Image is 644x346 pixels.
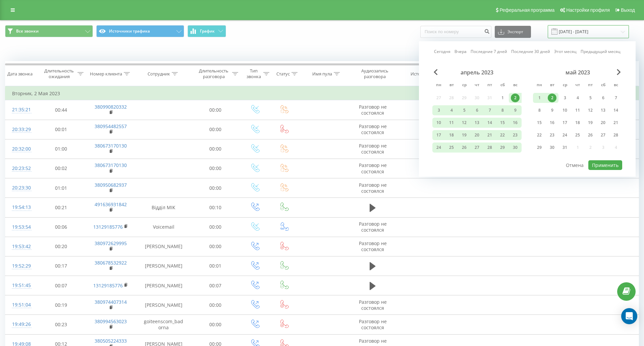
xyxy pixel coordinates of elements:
[585,80,595,91] abbr: пятница
[535,106,544,115] div: 8
[12,298,30,311] div: 19:51:04
[573,106,582,115] div: 11
[511,94,520,102] div: 2
[12,259,30,273] div: 19:52:29
[191,315,240,334] td: 00:00
[445,105,458,115] div: вт 4 апр. 2023 г.
[611,80,621,91] abbr: воскресенье
[95,338,127,344] a: 380505224333
[546,105,558,115] div: вт 9 мая 2023 г.
[37,237,86,256] td: 00:20
[447,106,456,115] div: 4
[246,68,262,79] div: Тип звонка
[148,71,170,77] div: Сотрудник
[432,142,445,153] div: пн 24 апр. 2023 г.
[95,318,127,325] a: 380994563023
[43,68,76,79] div: Длительность ожидания
[495,26,531,38] button: Экспорт
[95,123,127,129] a: 380954482557
[558,118,571,128] div: ср 17 мая 2023 г.
[359,221,387,233] span: Разговор не состоялся
[548,131,556,139] div: 23
[187,25,226,37] button: График
[472,80,482,91] abbr: четверг
[597,93,609,103] div: сб 6 мая 2023 г.
[136,237,191,256] td: [PERSON_NAME]
[597,105,609,115] div: сб 13 мая 2023 г.
[609,93,622,103] div: вс 7 мая 2023 г.
[432,130,445,140] div: пн 17 апр. 2023 г.
[599,131,607,139] div: 27
[535,131,544,139] div: 22
[191,100,240,120] td: 00:00
[546,142,558,153] div: вт 30 мая 2023 г.
[573,94,582,102] div: 4
[509,118,522,128] div: вс 16 апр. 2023 г.
[558,142,571,153] div: ср 31 мая 2023 г.
[471,48,507,55] a: Последние 7 дней
[473,118,481,127] div: 13
[511,48,550,55] a: Последние 30 дней
[485,106,494,115] div: 7
[93,224,123,230] a: 13129185776
[460,143,469,152] div: 26
[548,143,556,152] div: 30
[12,103,30,116] div: 21:35:21
[359,182,387,194] span: Разговор не состоялся
[533,118,546,128] div: пн 15 мая 2023 г.
[37,315,86,334] td: 00:23
[547,80,557,91] abbr: вторник
[90,71,122,77] div: Номер клиента
[485,143,494,152] div: 28
[609,130,622,140] div: вс 28 мая 2023 г.
[584,105,597,115] div: пт 12 мая 2023 г.
[560,143,569,152] div: 31
[447,118,456,127] div: 11
[359,299,387,311] span: Разговор не состоялся
[573,118,582,127] div: 18
[586,94,595,102] div: 5
[496,130,509,140] div: сб 22 апр. 2023 г.
[460,118,469,127] div: 12
[581,48,621,55] a: Предыдущий месяц
[458,105,471,115] div: ср 5 апр. 2023 г.
[535,94,544,102] div: 1
[586,131,595,139] div: 26
[496,142,509,153] div: сб 29 апр. 2023 г.
[621,7,635,13] span: Выход
[546,130,558,140] div: вт 23 мая 2023 г.
[95,142,127,149] a: 380673170130
[12,123,30,136] div: 20:33:29
[511,143,520,152] div: 30
[432,69,522,76] div: апрель 2023
[95,162,127,168] a: 380673170130
[37,256,86,276] td: 00:17
[434,143,443,152] div: 24
[471,105,483,115] div: чт 6 апр. 2023 г.
[95,240,127,246] a: 380972629995
[599,94,607,102] div: 6
[359,318,387,331] span: Разговор не состоялся
[560,94,569,102] div: 3
[560,80,570,91] abbr: среда
[611,131,620,139] div: 28
[37,198,86,217] td: 00:21
[458,142,471,153] div: ср 26 апр. 2023 г.
[460,131,469,139] div: 19
[621,308,637,324] div: Open Intercom Messenger
[560,106,569,115] div: 10
[496,93,509,103] div: сб 1 апр. 2023 г.
[546,118,558,128] div: вт 16 мая 2023 г.
[498,131,507,139] div: 22
[597,118,609,128] div: сб 20 мая 2023 г.
[197,68,230,79] div: Длительность разговора
[136,217,191,237] td: Voicemail
[485,118,494,127] div: 14
[12,240,30,253] div: 19:53:42
[37,159,86,178] td: 00:02
[554,48,577,55] a: Этот месяц
[611,106,620,115] div: 14
[191,139,240,159] td: 00:00
[12,181,30,194] div: 20:23:30
[533,142,546,153] div: пн 29 мая 2023 г.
